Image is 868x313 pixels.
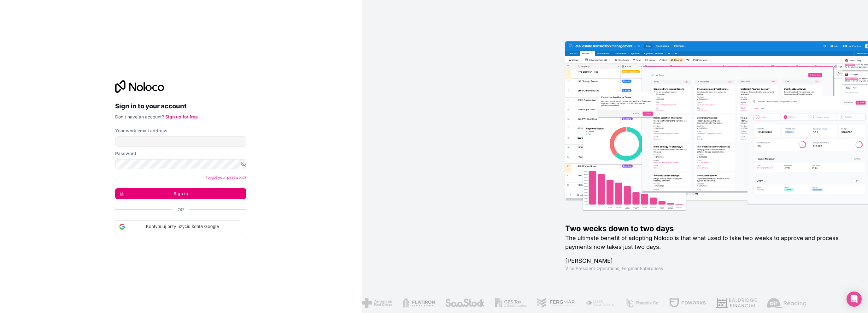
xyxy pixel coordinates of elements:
h2: Sign in to your account [115,100,246,112]
h1: [PERSON_NAME] [565,256,848,265]
input: Email address [115,136,246,147]
span: Kontynuuj przy użyciu konta Google [127,223,237,230]
img: /assets/american-red-cross-BAupjrZR.png [809,298,840,308]
img: /assets/fergmar-CudnrXN5.png [400,298,438,308]
div: Kontynuuj przy użyciu konta Google [115,220,241,233]
img: /assets/fdworks-Bi04fVtw.png [532,298,569,308]
img: /assets/airreading-FwAmRzSr.png [630,298,669,308]
img: /assets/baldridge-DxmPIwAm.png [579,298,620,308]
img: /assets/fiera-fwj2N5v4.png [448,298,478,308]
h2: The ultimate benefit of adopting Noloco is that what used to take two weeks to approve and proces... [565,234,848,251]
label: Password [115,150,136,157]
span: Or [178,207,184,213]
h1: Two weeks down to two days [565,224,848,234]
input: Password [115,159,246,169]
button: Sign in [115,188,246,199]
a: Forgot your password? [205,175,246,180]
div: Open Intercom Messenger [847,292,862,307]
img: /assets/gbstax-C-GtDUiK.png [357,298,390,308]
img: /assets/phoenix-BREaitsQ.png [488,298,522,308]
h1: Vice President Operations , Fergmar Enterprises [565,265,848,272]
span: Don't have an account? [115,114,164,119]
label: Your work email address [115,128,167,134]
a: Sign up for free [165,114,198,119]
